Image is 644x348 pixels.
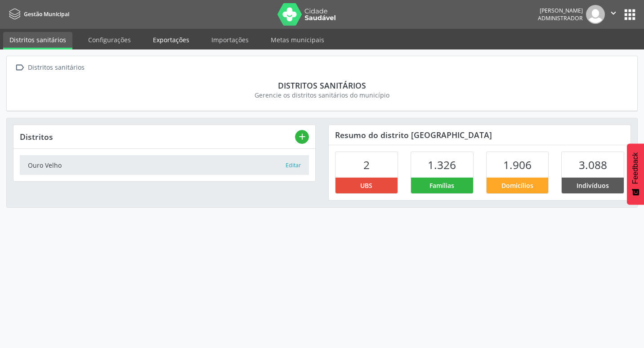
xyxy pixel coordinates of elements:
[6,7,69,22] a: Gestão Municipal
[538,14,583,22] span: Administrador
[622,7,638,22] button: apps
[501,181,533,190] span: Domicílios
[82,32,137,48] a: Configurações
[295,130,309,144] button: add
[577,181,609,190] span: Indivíduos
[627,143,644,205] button: Feedback - Mostrar pesquisa
[586,5,605,24] img: img
[297,132,307,142] i: add
[205,32,255,48] a: Importações
[363,157,370,172] span: 2
[285,161,301,170] button: Editar
[19,90,625,100] div: Gerencie os distritos sanitários do município
[329,125,631,145] div: Resumo do distrito [GEOGRAPHIC_DATA]
[538,7,583,14] div: [PERSON_NAME]
[360,181,372,190] span: UBS
[13,61,86,74] a:  Distritos sanitários
[3,32,72,49] a: Distritos sanitários
[428,157,456,172] span: 1.326
[13,61,26,74] i: 
[608,8,618,18] i: 
[19,80,625,90] div: Distritos sanitários
[631,152,640,184] span: Feedback
[503,157,532,172] span: 1.906
[605,5,622,24] button: 
[147,32,196,48] a: Exportações
[20,132,295,142] div: Distritos
[579,157,607,172] span: 3.088
[20,155,309,174] a: Ouro Velho Editar
[28,161,285,170] div: Ouro Velho
[26,61,86,74] div: Distritos sanitários
[24,10,69,18] span: Gestão Municipal
[429,181,454,190] span: Famílias
[264,32,331,48] a: Metas municipais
